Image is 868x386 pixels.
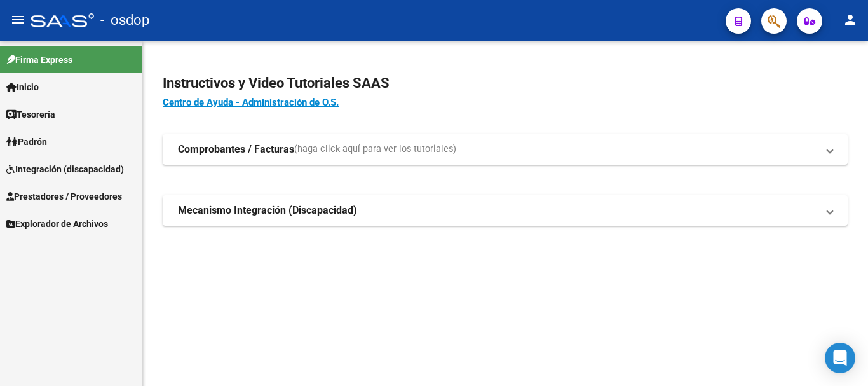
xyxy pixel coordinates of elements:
span: Firma Express [6,53,72,67]
mat-expansion-panel-header: Mecanismo Integración (Discapacidad) [163,195,848,226]
mat-icon: person [843,12,858,27]
span: Explorador de Archivos [6,217,108,231]
span: Padrón [6,135,47,149]
span: Prestadores / Proveedores [6,190,122,203]
span: Inicio [6,80,39,94]
mat-expansion-panel-header: Comprobantes / Facturas(haga click aquí para ver los tutoriales) [163,134,848,165]
strong: Mecanismo Integración (Discapacidad) [178,203,357,217]
span: (haga click aquí para ver los tutoriales) [294,142,456,156]
mat-icon: menu [10,12,25,27]
a: Centro de Ayuda - Administración de O.S. [163,97,339,108]
div: Open Intercom Messenger [825,343,855,373]
h2: Instructivos y Video Tutoriales SAAS [163,71,848,95]
strong: Comprobantes / Facturas [178,142,294,156]
span: Tesorería [6,107,55,121]
span: - osdop [100,6,149,34]
span: Integración (discapacidad) [6,162,124,176]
